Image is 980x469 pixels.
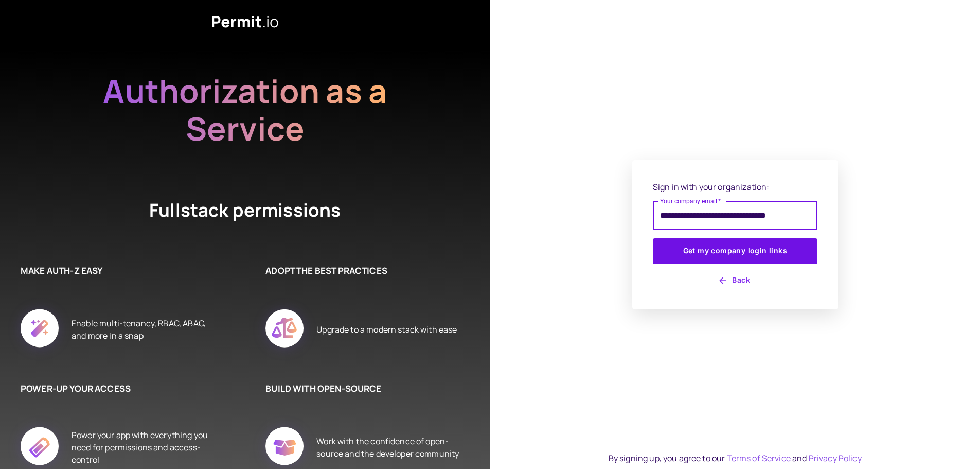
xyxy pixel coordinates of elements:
[809,453,862,464] a: Privacy Policy
[727,453,791,464] a: Terms of Service
[653,238,817,264] button: Get my company login links
[21,264,214,277] h6: MAKE AUTH-Z EASY
[316,298,457,361] div: Upgrade to a modern stack with ease
[21,382,214,395] h6: POWER-UP YOUR ACCESS
[111,198,379,223] h4: Fullstack permissions
[653,272,817,289] button: Back
[72,298,214,361] div: Enable multi-tenancy, RBAC, ABAC, and more in a snap
[660,197,721,205] label: Your company email
[609,452,862,464] div: By signing up, you agree to our and
[265,264,459,277] h6: ADOPT THE BEST PRACTICES
[653,181,817,193] p: Sign in with your organization:
[265,382,459,395] h6: BUILD WITH OPEN-SOURCE
[70,72,420,147] h2: Authorization as a Service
